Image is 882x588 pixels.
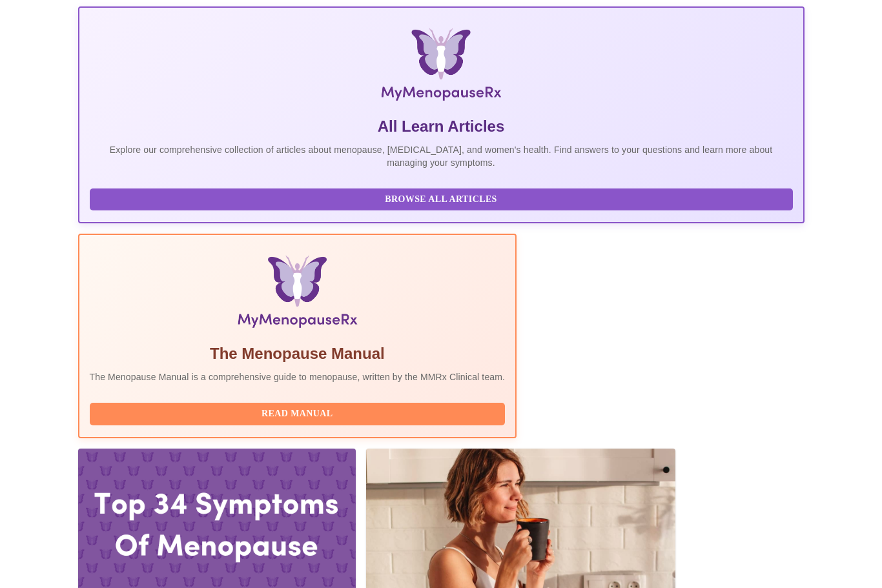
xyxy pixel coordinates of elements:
button: Read Manual [90,403,506,425]
span: Read Manual [103,406,493,422]
h5: The Menopause Manual [90,343,506,364]
a: Read Manual [90,407,509,418]
a: Browse All Articles [90,192,796,203]
p: Explore our comprehensive collection of articles about menopause, [MEDICAL_DATA], and women's hea... [90,143,793,169]
p: The Menopause Manual is a comprehensive guide to menopause, written by the MMRx Clinical team. [90,370,506,383]
img: MyMenopauseRx Logo [198,28,683,106]
span: Browse All Articles [103,192,780,208]
img: Menopause Manual [156,256,439,333]
h5: All Learn Articles [90,116,793,137]
button: Browse All Articles [90,188,793,211]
